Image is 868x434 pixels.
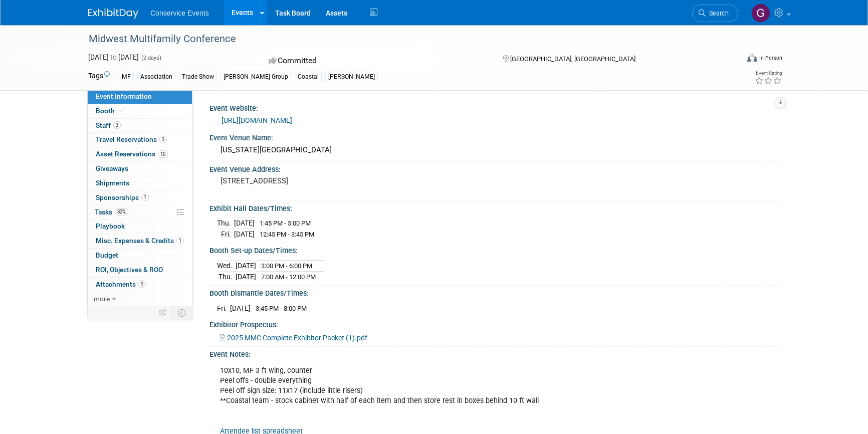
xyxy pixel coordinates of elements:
[88,119,192,133] a: Staff3
[119,108,124,113] i: Booth reservation complete
[759,54,782,62] div: In-Person
[217,142,772,158] div: [US_STATE][GEOGRAPHIC_DATA]
[88,278,192,292] a: Attachments9
[209,347,780,359] div: Event Notes:
[751,4,770,23] img: Gayle Reese
[96,266,163,274] span: ROI, Objectives & ROO
[96,107,126,115] span: Booth
[236,271,256,282] td: [DATE]
[209,130,780,143] div: Event Venue Name:
[154,306,172,319] td: Personalize Event Tab Strip
[88,292,192,306] a: more
[88,9,138,19] img: ExhibitDay
[96,251,118,259] span: Budget
[96,193,149,201] span: Sponsorships
[95,208,128,216] span: Tasks
[747,54,757,62] img: Format-Inperson.png
[96,150,168,158] span: Asset Reservations
[234,229,255,239] td: [DATE]
[325,72,378,82] div: [PERSON_NAME]
[172,306,192,319] td: Toggle Event Tabs
[96,237,184,245] span: Misc. Expenses & Credits
[88,71,110,82] td: Tags
[88,104,192,118] a: Booth
[88,191,192,205] a: Sponsorships1
[209,201,780,213] div: Exhibit Hall Dates/Times:
[217,260,236,271] td: Wed.
[260,220,311,227] span: 1:45 PM - 5:00 PM
[217,218,234,229] td: Thu.
[109,53,118,61] span: to
[96,280,146,288] span: Attachments
[94,295,110,303] span: more
[692,5,738,22] a: Search
[706,10,729,17] span: Search
[209,317,780,330] div: Exhibitor Prospectus:
[96,135,167,143] span: Travel Reservations
[236,260,256,271] td: [DATE]
[138,280,146,288] span: 9
[179,72,217,82] div: Trade Show
[115,208,128,215] span: 82%
[209,243,780,256] div: Booth Set-up Dates/Times:
[261,273,316,281] span: 7:00 AM - 12:00 PM
[295,72,322,82] div: Coastal
[221,72,291,82] div: [PERSON_NAME] Group
[88,205,192,220] a: Tasks82%
[96,179,129,187] span: Shipments
[209,101,780,113] div: Event Website:
[209,162,780,174] div: Event Venue Address:
[679,52,782,67] div: Event Format
[137,72,175,82] div: Association
[85,30,723,48] div: Midwest Multifamily Conference
[755,71,782,76] div: Event Rating
[230,303,251,313] td: [DATE]
[159,136,167,143] span: 3
[227,334,367,342] span: 2025 MMC Complete Exhibitor Packet (1).pdf
[88,133,192,147] a: Travel Reservations3
[217,303,230,313] td: Fri.
[176,237,184,245] span: 1
[88,53,139,61] span: [DATE] [DATE]
[510,55,635,63] span: [GEOGRAPHIC_DATA], [GEOGRAPHIC_DATA]
[96,222,125,230] span: Playbook
[217,229,234,239] td: Fri.
[88,162,192,176] a: Giveaways
[88,234,192,248] a: Misc. Expenses & Credits1
[88,90,192,104] a: Event Information
[88,176,192,190] a: Shipments
[88,220,192,234] a: Playbook
[96,121,121,129] span: Staff
[260,231,314,238] span: 12:45 PM - 3:45 PM
[96,164,128,172] span: Giveaways
[88,263,192,277] a: ROI, Objectives & ROO
[150,9,209,17] span: Conservice Events
[140,55,161,61] span: (2 days)
[261,262,312,270] span: 3:00 PM - 6:00 PM
[141,193,149,201] span: 1
[217,271,236,282] td: Thu.
[256,305,307,312] span: 3:45 PM - 8:00 PM
[119,72,134,82] div: MF
[209,286,780,298] div: Booth Dismantle Dates/Times:
[266,52,487,70] div: Committed
[220,334,367,342] a: 2025 MMC Complete Exhibitor Packet (1).pdf
[113,121,121,129] span: 3
[88,147,192,161] a: Asset Reservations10
[222,116,292,124] a: [URL][DOMAIN_NAME]
[221,176,436,185] pre: [STREET_ADDRESS]
[88,249,192,263] a: Budget
[158,150,168,158] span: 10
[234,218,255,229] td: [DATE]
[96,92,152,100] span: Event Information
